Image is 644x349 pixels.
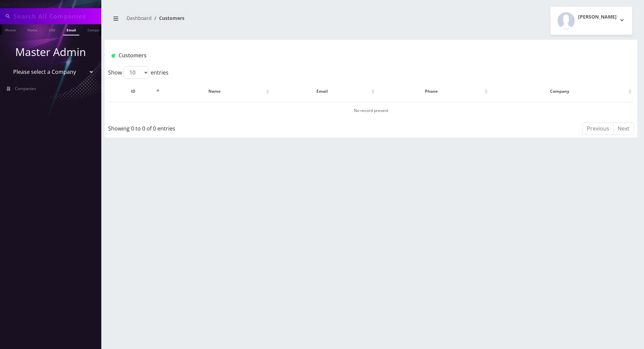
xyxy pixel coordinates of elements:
[377,82,489,101] th: Phone: activate to sort column ascending
[111,52,542,59] h1: Customers
[124,66,149,79] select: Showentries
[162,82,271,101] th: Name: activate to sort column ascending
[127,15,152,21] a: Dashboard
[109,82,161,101] th: ID: activate to sort column descending
[108,122,322,133] div: Showing 0 to 0 of 0 entries
[578,14,617,20] h2: [PERSON_NAME]
[272,82,376,101] th: Email: activate to sort column ascending
[35,0,52,8] strong: Global
[15,86,36,91] span: Companies
[152,14,184,22] li: Customers
[110,11,366,30] nav: breadcrumb
[613,122,634,135] a: Next
[108,66,169,79] label: Show entries
[583,122,614,135] a: Previous
[109,102,633,119] td: No record present
[24,24,41,35] a: Name
[46,24,58,35] a: SIM
[2,24,19,35] a: Phone
[63,24,79,35] a: Email
[14,10,100,23] input: Search All Companies
[84,24,107,35] a: Company
[550,7,632,35] button: [PERSON_NAME]
[490,82,633,101] th: Company: activate to sort column ascending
